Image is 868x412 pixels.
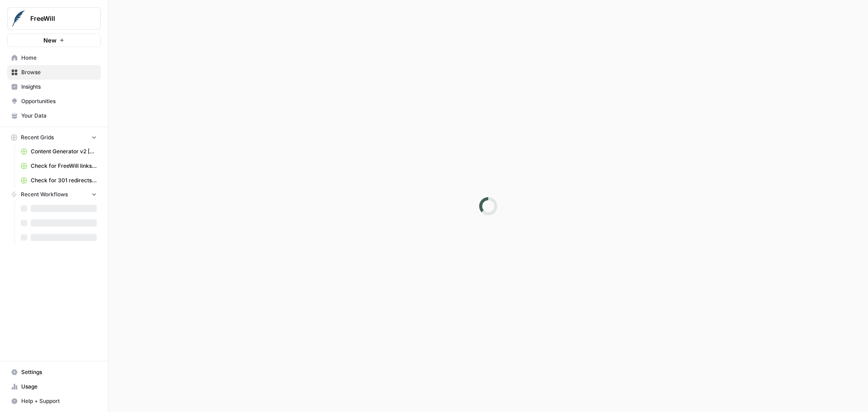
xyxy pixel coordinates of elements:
a: Check for 301 redirects on page Grid [17,173,101,188]
a: Check for FreeWill links on partner's external website [17,159,101,173]
span: Check for FreeWill links on partner's external website [31,162,97,170]
span: Help + Support [21,397,97,405]
a: Browse [7,65,101,80]
button: Help + Support [7,394,101,408]
img: FreeWill Logo [10,10,27,27]
span: Browse [21,68,97,76]
a: Settings [7,365,101,379]
span: Settings [21,368,97,376]
span: Check for 301 redirects on page Grid [31,176,97,185]
span: Insights [21,83,97,91]
button: New [7,33,101,47]
span: Your Data [21,112,97,120]
span: Opportunities [21,97,97,105]
span: Recent Workflows [21,190,68,199]
span: Recent Grids [21,133,54,142]
a: Opportunities [7,94,101,109]
span: Home [21,54,97,62]
span: Content Generator v2 [DRAFT] Test [31,147,97,156]
span: FreeWill [30,14,85,23]
a: Usage [7,379,101,394]
button: Recent Grids [7,131,101,144]
a: Home [7,51,101,65]
span: Usage [21,383,97,391]
a: Insights [7,80,101,94]
button: Workspace: FreeWill [7,7,101,30]
a: Your Data [7,109,101,123]
button: Recent Workflows [7,188,101,201]
span: New [43,36,57,45]
a: Content Generator v2 [DRAFT] Test [17,144,101,159]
